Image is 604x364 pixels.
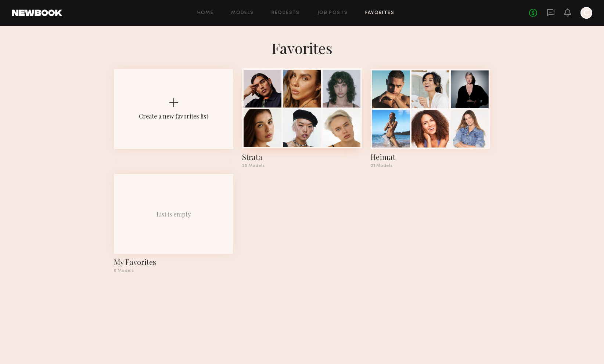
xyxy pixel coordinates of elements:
button: Create a new favorites list [114,69,233,174]
div: 21 Models [371,164,490,168]
div: Create a new favorites list [139,112,208,120]
div: Heimat [371,152,490,162]
a: Favorites [365,11,394,15]
a: List is emptyMy Favorites0 Models [114,174,233,273]
a: Home [197,11,214,15]
a: Strata20 Models [242,69,362,168]
a: Requests [272,11,300,15]
div: Strata [242,152,362,162]
a: Models [231,11,254,15]
a: Heimat21 Models [371,69,490,168]
a: C [580,7,592,19]
div: 0 Models [114,269,233,273]
div: My Favorites [114,257,233,267]
div: List is empty [157,210,191,218]
div: 20 Models [242,164,362,168]
a: Job Posts [317,11,348,15]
